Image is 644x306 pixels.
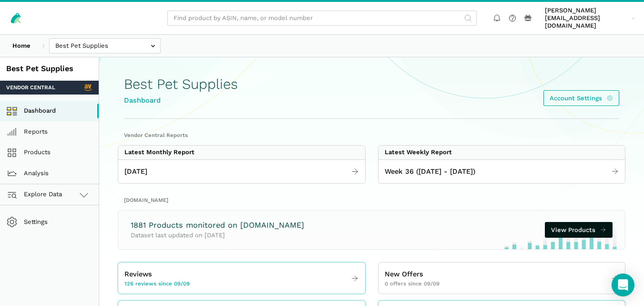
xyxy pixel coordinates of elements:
[167,11,477,26] input: Find product by ASIN, name, or model number
[378,163,625,180] a: Week 36 ([DATE] - [DATE])
[385,269,423,280] span: New Offers
[612,274,634,296] div: Open Intercom Messenger
[124,280,190,287] span: 126 reviews since 09/09
[378,266,625,291] a: New Offers 0 offers since 09/09
[385,166,475,177] span: Week 36 ([DATE] - [DATE])
[542,5,638,32] a: [PERSON_NAME][EMAIL_ADDRESS][DOMAIN_NAME]
[385,280,440,287] span: 0 offers since 09/09
[385,148,452,156] div: Latest Weekly Report
[118,163,365,180] a: [DATE]
[131,220,304,231] h3: 1881 Products monitored on [DOMAIN_NAME]
[543,90,619,106] a: Account Settings
[6,38,37,54] a: Home
[124,131,619,139] h2: Vendor Central Reports
[124,166,147,177] span: [DATE]
[6,63,92,74] div: Best Pet Supplies
[545,7,628,30] span: [PERSON_NAME][EMAIL_ADDRESS][DOMAIN_NAME]
[545,222,613,238] a: View Products
[551,225,595,235] span: View Products
[49,38,161,54] input: Best Pet Supplies
[124,95,238,106] div: Dashboard
[124,148,194,156] div: Latest Monthly Report
[124,269,152,280] span: Reviews
[10,189,62,200] span: Explore Data
[6,84,55,91] span: Vendor Central
[118,266,365,291] a: Reviews 126 reviews since 09/09
[131,231,304,240] p: Dataset last updated on [DATE]
[124,196,619,204] h2: [DOMAIN_NAME]
[124,76,238,92] h1: Best Pet Supplies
